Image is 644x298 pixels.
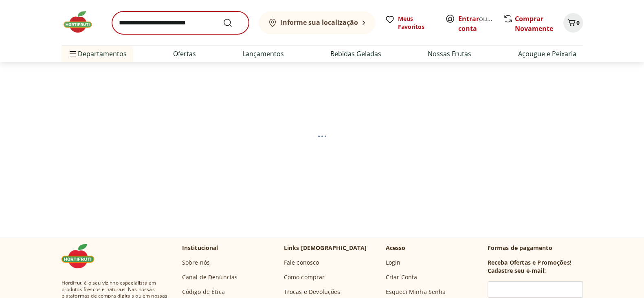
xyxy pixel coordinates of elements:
a: Sobre nós [182,259,210,267]
img: Hortifruti [62,244,102,268]
button: Informe sua localização [259,11,375,34]
button: Submit Search [223,18,242,28]
h3: Cadastre seu e-mail: [488,267,546,275]
a: Código de Ética [182,288,225,296]
a: Lançamentos [242,49,284,59]
span: ou [458,14,495,33]
b: Informe sua localização [281,18,358,27]
p: Formas de pagamento [488,244,583,252]
img: Hortifruti [62,10,102,34]
span: Departamentos [68,44,127,64]
a: Canal de Denúncias [182,273,238,281]
a: Esqueci Minha Senha [386,288,446,296]
span: Meus Favoritos [398,15,435,31]
h3: Receba Ofertas e Promoções! [488,259,571,267]
a: Entrar [458,14,479,23]
a: Açougue e Peixaria [518,49,576,59]
p: Institucional [182,244,218,252]
button: Menu [68,44,78,64]
p: Links [DEMOGRAPHIC_DATA] [284,244,367,252]
a: Fale conosco [284,259,319,267]
a: Meus Favoritos [385,15,435,31]
a: Nossas Frutas [428,49,471,59]
button: Carrinho [563,13,583,33]
a: Como comprar [284,273,325,281]
a: Ofertas [173,49,196,59]
input: search [112,11,249,34]
span: 0 [576,19,580,26]
a: Criar Conta [386,273,418,281]
a: Comprar Novamente [515,14,553,33]
a: Criar conta [458,14,503,33]
a: Trocas e Devoluções [284,288,341,296]
a: Login [386,259,401,267]
p: Acesso [386,244,406,252]
a: Bebidas Geladas [330,49,381,59]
